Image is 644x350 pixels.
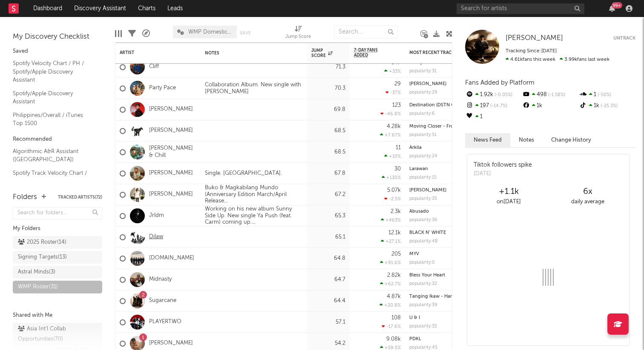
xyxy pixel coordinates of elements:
[409,294,486,299] div: Tanging Ikaw - Harana Version
[201,170,286,177] div: Single. [GEOGRAPHIC_DATA].
[13,224,102,234] div: My Folders
[474,161,532,170] div: Tiktok followers spike
[380,111,401,117] div: -46.8 %
[311,253,345,264] div: 64.8
[381,217,401,223] div: +463 %
[548,197,627,207] div: daily average
[311,62,345,72] div: 71.3
[409,167,486,171] div: Larawan
[149,106,193,113] a: [PERSON_NAME]
[409,282,437,286] div: popularity: 32
[311,317,345,327] div: 57.1
[493,93,512,97] span: -0.05 %
[506,48,557,54] span: Tracking Since: [DATE]
[382,324,401,329] div: -17.6 %
[311,275,345,285] div: 64.7
[18,282,58,292] div: WMP Roster ( 31 )
[409,90,437,95] div: popularity: 29
[522,100,578,111] div: 1k
[149,233,163,241] a: Dilaw
[409,103,486,108] div: Destination (DSTN Official Anthem)
[13,168,94,186] a: Spotify Track Velocity Chart / PH
[409,154,437,159] div: popularity: 24
[13,281,102,293] a: WMP Roster(31)
[409,103,487,108] a: Destination (DSTN Official Anthem)
[149,170,193,177] a: [PERSON_NAME]
[311,147,345,157] div: 68.5
[142,21,150,46] div: A&R Pipeline
[285,32,311,42] div: Jump Score
[469,197,548,207] div: on [DATE]
[380,132,401,138] div: +7.67 %
[311,296,345,306] div: 64.4
[506,57,555,62] span: 4.61k fans this week
[409,124,486,129] div: Moving Closer - From the Lounge
[149,255,194,262] a: [DOMAIN_NAME]
[201,206,307,226] div: Working on his new album Sunny Side Up. New single Ya Push (feat. Carm) coming up.
[384,196,401,202] div: -2.5 %
[115,21,122,46] div: Edit Columns
[149,127,193,134] a: [PERSON_NAME]
[596,93,611,97] span: -50 %
[469,187,548,197] div: +1.1k
[311,232,345,242] div: 65.1
[579,100,635,111] div: 1k
[409,188,486,193] div: Joaquin
[409,294,478,299] a: Tanging Ikaw - Harana Version
[465,100,522,111] div: 197
[391,209,401,214] div: 2.3k
[409,145,422,150] a: Arkila
[489,104,507,108] span: -14.7 %
[13,59,94,85] a: Spotify Velocity Chart / PH / Spotify/Apple Discovery Assistant
[409,230,446,235] a: BLACK N’ WHITE
[311,190,345,200] div: 67.2
[18,252,67,262] div: Signing Targets ( 13 )
[409,69,437,74] div: popularity: 31
[13,207,102,219] input: Search for folders...
[120,50,184,55] div: Artist
[384,68,401,74] div: +33 %
[205,51,290,56] div: Notes
[522,89,578,100] div: 498
[311,211,345,221] div: 65.3
[387,124,401,129] div: 4.28k
[409,260,435,265] div: popularity: 0
[409,337,421,341] a: PDKL
[409,303,437,307] div: popularity: 39
[510,133,543,147] button: Notes
[128,21,136,46] div: Filters
[409,82,486,86] div: Ash Valentine
[409,133,437,137] div: popularity: 51
[409,218,437,222] div: popularity: 36
[188,29,233,35] span: WMP Domestic Roster
[409,316,486,320] div: U & I
[311,48,333,58] div: Jump Score
[409,124,485,129] a: Moving Closer - From the Lounge
[385,90,401,95] div: -37 %
[409,273,486,278] div: Bless Your Heart
[354,48,388,58] span: 7-Day Fans Added
[380,281,401,287] div: +62.7 %
[18,237,66,248] div: 2025 Roster ( 14 )
[13,236,102,249] a: 2025 Roster(14)
[13,89,94,106] a: Spotify/Apple Discovery Assistant
[409,337,486,341] div: PDKL
[58,195,102,199] button: Tracked Artists(72)
[311,105,345,115] div: 69.8
[409,50,473,55] div: Most Recent Track
[201,185,307,205] div: Buko & Magkabilang Mundo (Anniversary Edition March/April Release
[506,57,609,62] span: 3.99k fans last week
[382,175,401,180] div: +130 %
[409,252,486,256] div: MYV
[311,339,345,349] div: 54.2
[285,21,311,46] div: Jump Score
[13,266,102,279] a: Astral Minds(3)
[465,133,510,147] button: News Feed
[379,302,401,308] div: +20.8 %
[387,188,401,193] div: 5.07k
[409,175,437,180] div: popularity: 15
[465,80,535,86] span: Fans Added by Platform
[613,34,635,43] button: Untrack
[149,276,172,283] a: Midnasty
[612,2,622,9] div: 99 +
